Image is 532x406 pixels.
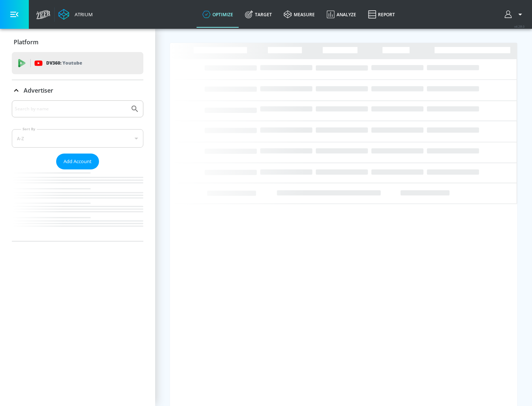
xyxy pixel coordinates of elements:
[321,1,362,28] a: Analyze
[58,9,93,20] a: Atrium
[12,100,143,241] div: Advertiser
[46,59,82,67] p: DV360:
[72,11,93,18] div: Atrium
[514,24,525,28] span: v 4.28.0
[12,52,143,74] div: DV360: Youtube
[64,157,92,166] span: Add Account
[362,1,401,28] a: Report
[21,127,37,131] label: Sort By
[197,1,239,28] a: optimize
[12,169,143,241] nav: list of Advertiser
[62,59,82,67] p: Youtube
[24,86,53,94] p: Advertiser
[15,104,127,114] input: Search by name
[278,1,321,28] a: measure
[56,154,99,169] button: Add Account
[14,38,38,46] p: Platform
[12,32,143,52] div: Platform
[12,80,143,101] div: Advertiser
[239,1,278,28] a: Target
[12,129,143,148] div: A-Z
